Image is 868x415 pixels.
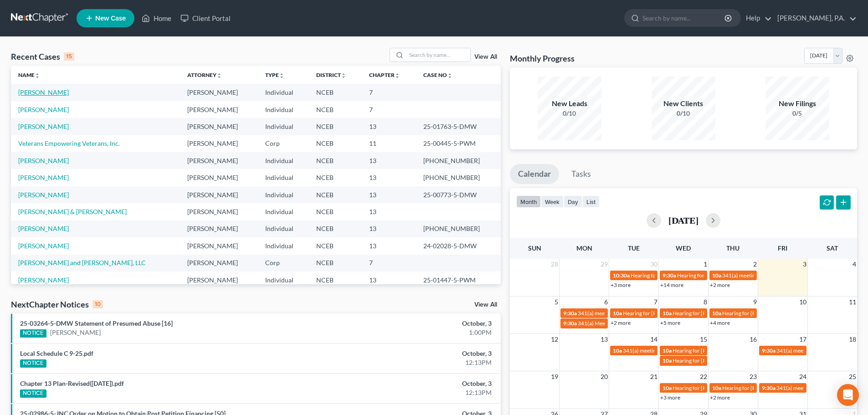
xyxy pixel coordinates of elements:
[762,384,776,391] span: 9:30a
[563,164,599,184] a: Tasks
[600,371,609,382] span: 20
[180,272,257,288] td: [PERSON_NAME]
[406,48,470,61] input: Search by name...
[613,347,622,354] span: 10a
[18,72,40,78] a: Nameunfold_more
[673,384,744,391] span: Hearing for [PERSON_NAME]
[663,384,672,391] span: 10a
[653,297,658,307] span: 7
[340,319,492,328] div: October, 3
[18,225,69,232] a: [PERSON_NAME]
[710,319,730,326] a: +4 more
[309,101,362,118] td: NCEB
[528,244,541,252] span: Sun
[258,169,309,186] td: Individual
[628,244,640,252] span: Tue
[416,237,501,254] td: 24-02028-5-DMW
[341,73,346,78] i: unfold_more
[600,259,609,270] span: 29
[649,371,658,382] span: 21
[563,310,577,317] span: 9:30a
[309,152,362,169] td: NCEB
[668,215,699,225] h2: [DATE]
[712,310,721,317] span: 10a
[362,169,416,186] td: 13
[18,88,69,96] a: [PERSON_NAME]
[749,371,758,382] span: 23
[673,310,744,317] span: Hearing for [PERSON_NAME]
[765,98,829,109] div: New Filings
[510,53,575,64] h3: Monthly Progress
[18,157,69,164] a: [PERSON_NAME]
[554,297,559,307] span: 5
[703,259,708,270] span: 1
[613,272,630,279] span: 10:30a
[802,259,807,270] span: 3
[699,371,708,382] span: 22
[613,310,622,317] span: 10a
[18,259,146,266] a: [PERSON_NAME] and [PERSON_NAME], LLC
[416,186,501,203] td: 25-00773-5-DMW
[776,347,864,354] span: 341(a) meeting for [PERSON_NAME]
[710,394,730,401] a: +2 more
[510,164,559,184] a: Calendar
[20,329,46,338] div: NOTICE
[11,51,74,62] div: Recent Cases
[362,186,416,203] td: 13
[216,73,222,78] i: unfold_more
[623,310,742,317] span: Hearing for [PERSON_NAME] & [PERSON_NAME]
[550,334,559,345] span: 12
[309,220,362,237] td: NCEB
[362,237,416,254] td: 13
[180,237,257,254] td: [PERSON_NAME]
[180,101,257,118] td: [PERSON_NAME]
[623,347,765,354] span: 341(a) meeting for [PERSON_NAME] and [PERSON_NAME]
[180,255,257,272] td: [PERSON_NAME]
[258,186,309,203] td: Individual
[176,10,235,26] a: Client Portal
[309,186,362,203] td: NCEB
[180,186,257,203] td: [PERSON_NAME]
[663,357,672,364] span: 10a
[258,118,309,135] td: Individual
[258,152,309,169] td: Individual
[676,244,691,252] span: Wed
[340,328,492,337] div: 1:00PM
[18,208,127,215] a: [PERSON_NAME] & [PERSON_NAME]
[265,72,284,78] a: Typeunfold_more
[20,389,46,398] div: NOTICE
[752,297,758,307] span: 9
[187,72,222,78] a: Attorneyunfold_more
[309,255,362,272] td: NCEB
[722,272,837,279] span: 341(a) meeting for [PERSON_NAME] Farms, LLC
[663,272,676,279] span: 9:30a
[848,297,857,307] span: 11
[309,237,362,254] td: NCEB
[837,384,859,406] div: Open Intercom Messenger
[600,334,609,345] span: 13
[827,244,838,252] span: Sat
[180,135,257,152] td: [PERSON_NAME]
[180,84,257,101] td: [PERSON_NAME]
[362,152,416,169] td: 13
[663,347,672,354] span: 10a
[64,52,74,61] div: 15
[258,84,309,101] td: Individual
[180,220,257,237] td: [PERSON_NAME]
[279,73,284,78] i: unfold_more
[660,319,680,326] a: +5 more
[362,220,416,237] td: 13
[582,195,600,208] button: list
[652,109,715,118] div: 0/10
[611,319,631,326] a: +2 more
[180,152,257,169] td: [PERSON_NAME]
[309,118,362,135] td: NCEB
[631,272,658,279] span: Hearing for
[474,54,497,60] a: View All
[474,302,497,308] a: View All
[741,10,772,26] a: Help
[722,384,793,391] span: Hearing for [PERSON_NAME]
[798,334,807,345] span: 17
[516,195,541,208] button: month
[660,394,680,401] a: +3 more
